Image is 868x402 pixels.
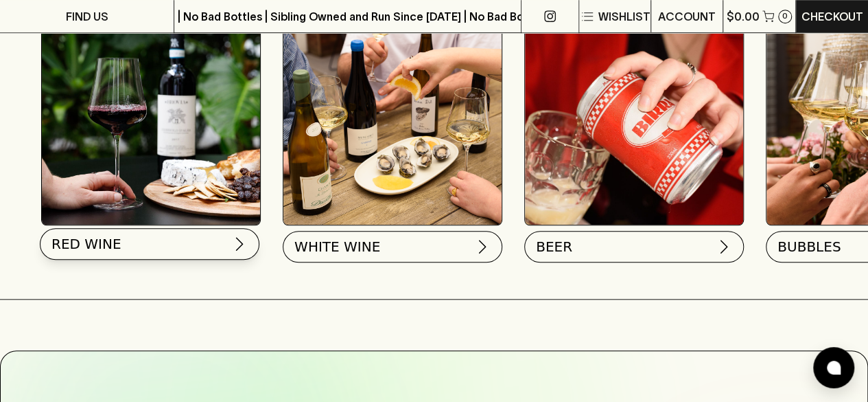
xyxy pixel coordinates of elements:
[474,238,491,255] img: chevron-right.svg
[716,238,732,255] img: chevron-right.svg
[782,12,788,20] p: 0
[801,8,863,25] p: Checkout
[40,228,259,260] button: RED WINE
[231,236,248,252] img: chevron-right.svg
[51,234,121,254] span: RED WINE
[827,361,841,375] img: bubble-icon
[294,237,380,256] span: WHITE WINE
[525,6,743,225] img: BIRRA_GOOD-TIMES_INSTA-2 1/optimise?auth=Mjk3MjY0ODMzMw__
[777,237,841,256] span: BUBBLES
[283,231,502,263] button: WHITE WINE
[283,6,502,225] img: optimise
[727,8,760,25] p: $0.00
[66,8,108,25] p: FIND US
[524,231,744,263] button: BEER
[598,8,650,25] p: Wishlist
[658,8,716,25] p: ACCOUNT
[42,6,260,225] img: Red Wine Tasting
[536,237,572,256] span: BEER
